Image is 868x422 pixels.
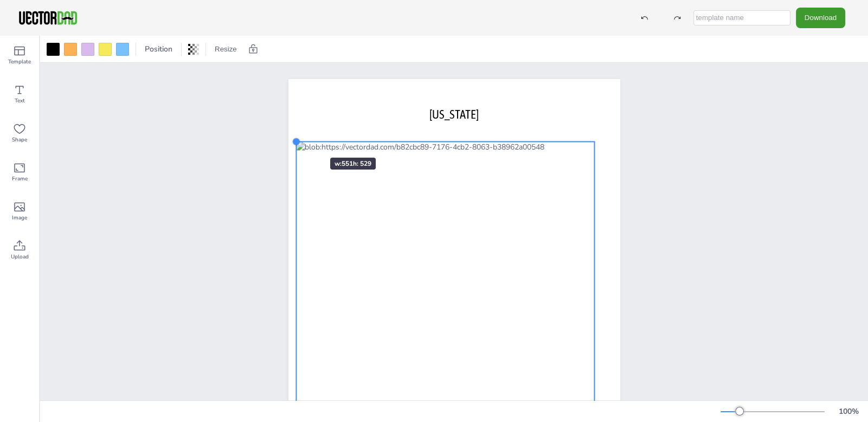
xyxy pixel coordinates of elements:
span: Template [8,57,31,66]
input: template name [693,10,790,25]
div: w: 551 h: 529 [330,158,376,170]
span: Frame [12,174,28,183]
span: Position [143,44,175,54]
span: Shape [12,135,27,144]
img: VectorDad-1.png [17,10,79,26]
span: Upload [11,252,29,261]
span: Text [15,96,25,105]
button: Resize [210,41,241,58]
span: [US_STATE] [429,107,479,121]
span: Image [12,213,27,222]
div: 100 % [835,406,861,417]
button: Download [796,8,845,28]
